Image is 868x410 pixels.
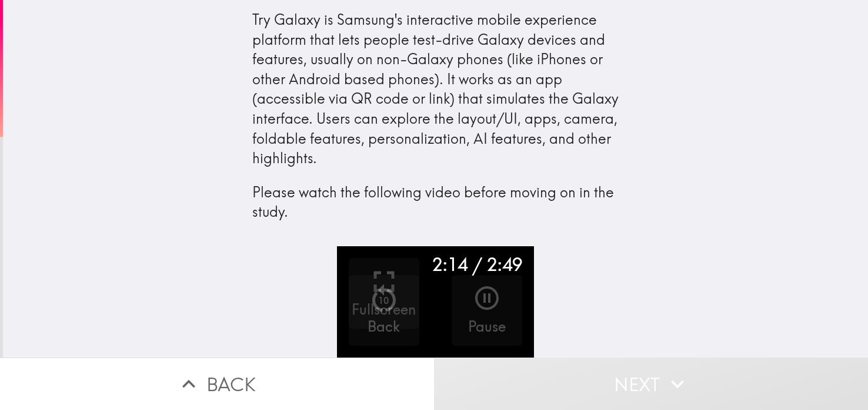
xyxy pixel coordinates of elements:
button: Next [434,358,868,410]
div: Try Galaxy is Samsung's interactive mobile experience platform that lets people test-drive Galaxy... [252,10,619,222]
h5: Back [368,317,400,337]
div: 2:14 / 2:49 [432,252,522,277]
button: Fullscreen [349,258,419,329]
button: 10Back [349,275,419,346]
p: 10 [378,294,389,307]
h5: Pause [468,317,506,337]
p: Please watch the following video before moving on in the study. [252,183,619,222]
button: Pause [452,275,522,346]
